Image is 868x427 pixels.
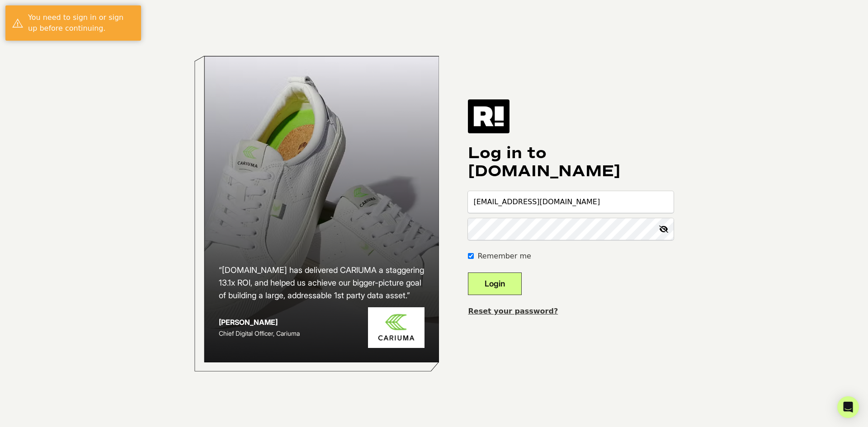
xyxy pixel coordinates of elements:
div: Open Intercom Messenger [837,396,859,418]
a: Reset your password? [468,307,558,315]
div: You need to sign in or sign up before continuing. [28,12,134,34]
img: Retention.com [468,99,509,133]
button: Login [468,272,522,295]
img: Cariuma [368,307,425,348]
input: Email [468,191,674,213]
h1: Log in to [DOMAIN_NAME] [468,144,674,180]
strong: [PERSON_NAME] [219,318,278,327]
span: Chief Digital Officer, Cariuma [219,329,300,337]
h2: “[DOMAIN_NAME] has delivered CARIUMA a staggering 13.1x ROI, and helped us achieve our bigger-pic... [219,264,425,302]
label: Remember me [477,251,531,262]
